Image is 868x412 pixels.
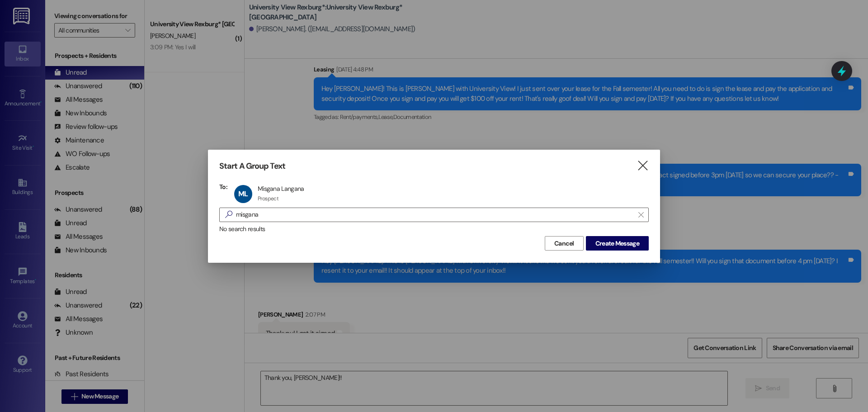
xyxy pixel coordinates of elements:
[634,208,648,222] button: Clear text
[219,183,227,191] h3: To:
[258,185,304,193] div: Misgana Langana
[219,161,285,171] h3: Start A Group Text
[554,239,574,248] span: Cancel
[236,208,634,221] input: Search for any contact or apartment
[545,236,584,251] button: Cancel
[595,239,639,248] span: Create Message
[238,189,248,199] span: ML
[586,236,649,251] button: Create Message
[219,224,649,234] div: No search results
[638,211,643,218] i: 
[637,161,649,170] i: 
[258,195,278,202] div: Prospect
[222,210,236,219] i: 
